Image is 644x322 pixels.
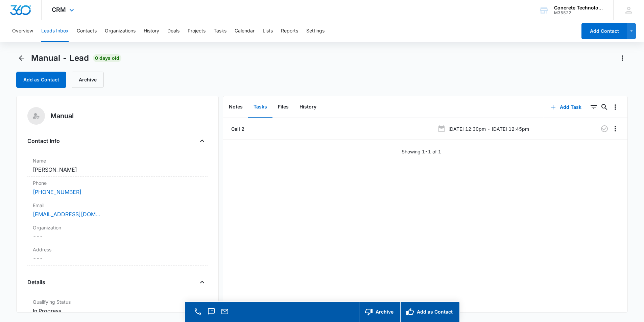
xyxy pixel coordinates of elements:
div: Address--- [27,243,208,266]
h4: Contact Info [27,137,60,145]
label: Phone [33,179,202,187]
button: Files [272,97,294,118]
button: Overview [12,20,33,42]
a: Text [207,311,216,317]
label: Address [33,246,202,253]
button: Tasks [214,20,226,42]
div: Name[PERSON_NAME] [27,154,208,177]
button: Add Task [544,99,588,115]
span: CRM [52,6,66,13]
label: Email [33,202,202,209]
button: Close [197,135,208,146]
button: Back [16,53,27,64]
dd: [PERSON_NAME] [33,166,202,174]
button: History [144,20,159,42]
label: Name [33,157,202,164]
button: Overflow Menu [610,123,621,134]
button: Organizations [105,20,136,42]
dd: --- [33,232,202,241]
div: account id [554,10,603,15]
dd: --- [33,254,202,263]
button: Actions [617,53,628,64]
p: Showing 1-1 of 1 [402,148,441,155]
div: Qualifying StatusIn Progress [27,296,208,318]
p: [DATE] 12:30pm - [DATE] 12:45pm [448,125,529,132]
div: Organization--- [27,221,208,243]
button: Notes [223,97,248,118]
h4: Details [27,278,45,286]
button: Search... [599,102,610,113]
a: [EMAIL_ADDRESS][DOMAIN_NAME] [33,210,100,218]
button: Deals [167,20,180,42]
button: Archive [72,72,104,88]
dd: In Progress [33,307,202,315]
button: Projects [188,20,206,42]
button: Leads Inbox [41,20,69,42]
button: History [294,97,322,118]
button: Text [207,307,216,316]
button: Call [193,307,202,316]
label: Organization [33,224,202,231]
a: Email [220,311,230,317]
button: Email [220,307,230,316]
a: [PHONE_NUMBER] [33,188,81,196]
button: Contacts [77,20,97,42]
button: Close [197,277,208,288]
button: Archive [359,302,400,322]
div: Email[EMAIL_ADDRESS][DOMAIN_NAME] [27,199,208,221]
span: Manual - Lead [31,53,89,63]
button: Add Contact [581,23,627,39]
button: Add as Contact [16,72,66,88]
button: Overflow Menu [610,102,621,113]
span: 0 days old [93,54,121,62]
button: Tasks [248,97,272,118]
h5: Manual [50,111,74,121]
label: Qualifying Status [33,298,202,305]
a: Call 2 [230,125,244,132]
button: Lists [263,20,273,42]
button: Calendar [235,20,255,42]
button: Reports [281,20,298,42]
button: Add as Contact [400,302,459,322]
button: Filters [588,102,599,113]
button: Settings [306,20,325,42]
a: Call [193,311,202,317]
div: Phone[PHONE_NUMBER] [27,177,208,199]
div: account name [554,5,603,10]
